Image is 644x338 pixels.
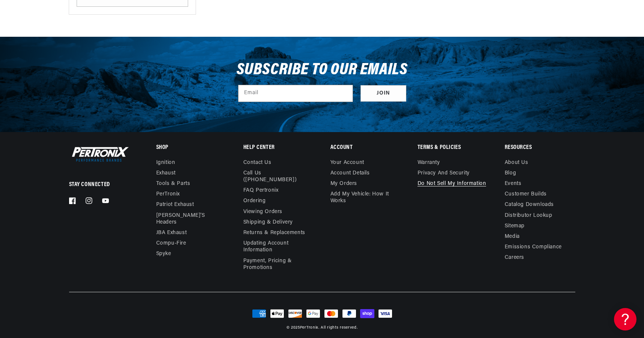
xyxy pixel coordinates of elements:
a: Ignition [156,159,175,168]
a: My orders [330,179,357,189]
a: Compu-Fire [156,238,186,249]
a: Events [505,179,522,189]
input: Email [238,85,353,102]
a: Distributor Lookup [505,210,552,221]
a: Returns & Replacements [243,228,305,238]
a: FAQ Pertronix [243,185,279,196]
a: PerTronix [300,326,318,330]
a: Tools & Parts [156,179,190,189]
a: Privacy and Security [418,168,470,179]
a: Shipping & Delivery [243,217,293,228]
small: All rights reserved. [321,326,357,330]
a: Add My Vehicle: How It Works [330,189,401,206]
h3: Subscribe to our emails [237,63,408,77]
a: Exhaust [156,168,176,179]
a: Do not sell my information [418,179,486,189]
a: Ordering [243,196,266,206]
a: Sitemap [505,221,525,231]
img: Pertronix [69,145,129,163]
a: Blog [505,168,516,179]
a: Careers [505,252,524,263]
a: Updating Account Information [243,238,308,255]
a: JBA Exhaust [156,228,187,238]
a: Media [505,231,520,242]
a: Contact us [243,159,271,168]
a: Spyke [156,249,171,259]
a: Customer Builds [505,189,547,200]
a: About Us [505,159,528,168]
a: Warranty [418,159,440,168]
a: Emissions compliance [505,242,562,252]
a: PerTronix [156,189,180,200]
p: Stay Connected [69,181,132,189]
a: Your account [330,159,364,168]
a: Payment, Pricing & Promotions [243,256,314,273]
a: Call Us ([PHONE_NUMBER]) [243,168,308,185]
button: Subscribe [360,85,406,102]
a: Catalog Downloads [505,200,554,210]
a: Patriot Exhaust [156,200,194,210]
a: [PERSON_NAME]'s Headers [156,210,221,228]
a: Viewing Orders [243,207,282,217]
a: Account details [330,168,370,179]
small: © 2025 . [287,326,320,330]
